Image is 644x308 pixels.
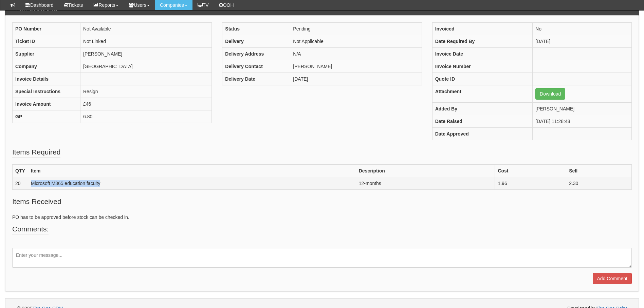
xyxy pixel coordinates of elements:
[12,147,60,158] legend: Items Required
[432,103,532,115] th: Added By
[290,73,422,85] td: [DATE]
[13,85,80,98] th: Special Instructions
[290,23,422,35] td: Pending
[222,23,290,35] th: Status
[432,115,532,128] th: Date Raised
[80,85,212,98] td: Resign
[356,177,495,190] td: 12-months
[535,88,565,100] a: Download
[80,23,212,35] td: Not Available
[495,177,566,190] td: 1.96
[28,177,356,190] td: Microsoft M365 education faculty
[566,177,632,190] td: 2.30
[432,128,532,140] th: Date Approved
[432,85,532,103] th: Attachment
[533,35,632,48] td: [DATE]
[222,73,290,85] th: Delivery Date
[80,110,212,123] td: 6.80
[80,98,212,110] td: £46
[432,23,532,35] th: Invoiced
[12,214,632,221] p: PO has to be approved before stock can be checked in.
[80,48,212,60] td: [PERSON_NAME]
[356,165,495,177] th: Description
[432,73,532,85] th: Quote ID
[432,35,532,48] th: Date Required By
[13,35,80,48] th: Ticket ID
[28,165,356,177] th: Item
[290,35,422,48] td: Not Applicable
[12,224,49,234] legend: Comments:
[533,23,632,35] td: No
[222,48,290,60] th: Delivery Address
[533,115,632,128] td: [DATE] 11:28:48
[13,177,28,190] td: 20
[13,165,28,177] th: QTY
[80,60,212,73] td: [GEOGRAPHIC_DATA]
[13,23,80,35] th: PO Number
[13,110,80,123] th: GP
[290,48,422,60] td: N/A
[593,273,632,284] input: Add Comment
[13,98,80,110] th: Invoice Amount
[13,73,80,85] th: Invoice Details
[12,197,61,207] legend: Items Received
[533,103,632,115] td: [PERSON_NAME]
[566,165,632,177] th: Sell
[80,35,212,48] td: Not Linked
[13,48,80,60] th: Supplier
[222,60,290,73] th: Delivery Contact
[432,48,532,60] th: Invoice Date
[432,60,532,73] th: Invoice Number
[13,60,80,73] th: Company
[290,60,422,73] td: [PERSON_NAME]
[495,165,566,177] th: Cost
[222,35,290,48] th: Delivery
